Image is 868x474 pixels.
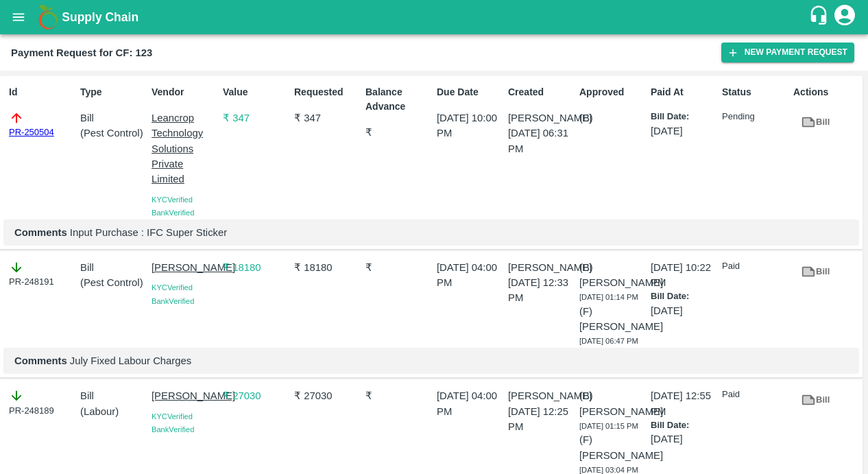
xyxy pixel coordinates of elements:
[3,1,34,33] button: open drawer
[80,85,146,99] p: Type
[832,3,857,32] div: account of current user
[80,404,146,419] p: ( Labour )
[437,388,503,419] p: [DATE] 04:00 PM
[579,260,645,291] p: (B) [PERSON_NAME]
[437,85,503,99] p: Due Date
[294,388,360,403] p: ₹ 27030
[793,388,837,412] a: Bill
[152,412,193,420] span: KYC Verified
[579,466,638,474] span: [DATE] 03:04 PM
[152,85,217,99] p: Vendor
[294,110,360,126] p: ₹ 347
[508,275,574,306] p: [DATE] 12:33 PM
[722,388,788,401] p: Paid
[651,85,716,99] p: Paid At
[579,110,645,126] p: (B)
[34,3,62,31] img: logo
[508,126,574,156] p: [DATE] 06:31 PM
[223,260,289,275] p: ₹ 18180
[152,425,194,434] span: Bank Verified
[152,195,193,204] span: KYC Verified
[223,388,289,403] p: ₹ 27030
[579,432,645,463] p: (F) [PERSON_NAME]
[651,260,716,291] p: [DATE] 10:22 PM
[80,126,146,141] p: ( Pest Control )
[14,355,67,366] b: Comments
[223,110,289,126] p: ₹ 347
[651,123,716,139] p: [DATE]
[722,110,788,123] p: Pending
[579,337,638,345] span: [DATE] 06:47 PM
[651,303,716,318] p: [DATE]
[437,110,503,141] p: [DATE] 10:00 PM
[793,260,837,284] a: Bill
[651,431,716,447] p: [DATE]
[62,10,138,24] b: Supply Chain
[651,110,716,123] p: Bill Date:
[579,422,638,430] span: [DATE] 01:15 PM
[722,85,788,99] p: Status
[365,388,431,403] p: ₹
[80,275,146,290] p: ( Pest Control )
[9,388,75,417] div: PR-248189
[579,85,645,99] p: Approved
[9,260,75,289] div: PR-248191
[437,260,503,291] p: [DATE] 04:00 PM
[508,260,574,275] p: [PERSON_NAME]
[651,290,716,303] p: Bill Date:
[152,388,217,403] p: [PERSON_NAME]
[14,353,848,368] p: July Fixed Labour Charges
[365,260,431,275] p: ₹
[721,43,854,62] button: New Payment Request
[9,126,54,139] a: PR-250504
[722,260,788,273] p: Paid
[152,260,217,275] p: [PERSON_NAME]
[651,388,716,419] p: [DATE] 12:55 PM
[152,110,217,187] p: Leancrop Technology Solutions Private Limited
[508,110,574,126] p: [PERSON_NAME]
[80,388,146,403] p: Bill
[365,85,431,114] p: Balance Advance
[808,5,832,29] div: customer-support
[651,419,716,432] p: Bill Date:
[365,125,431,140] p: ₹
[508,85,574,99] p: Created
[223,85,289,99] p: Value
[9,85,75,99] p: Id
[579,304,645,335] p: (F) [PERSON_NAME]
[14,227,67,238] b: Comments
[152,283,193,292] span: KYC Verified
[14,225,848,240] p: Input Purchase : IFC Super Sticker
[294,260,360,275] p: ₹ 18180
[793,110,837,134] a: Bill
[294,85,360,99] p: Requested
[793,85,859,99] p: Actions
[508,404,574,435] p: [DATE] 12:25 PM
[80,110,146,126] p: Bill
[579,293,638,301] span: [DATE] 01:14 PM
[579,388,645,419] p: (B) [PERSON_NAME]
[508,388,574,403] p: [PERSON_NAME]
[62,8,808,27] a: Supply Chain
[11,47,152,58] b: Payment Request for CF: 123
[80,260,146,275] p: Bill
[152,209,194,217] span: Bank Verified
[152,297,194,305] span: Bank Verified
